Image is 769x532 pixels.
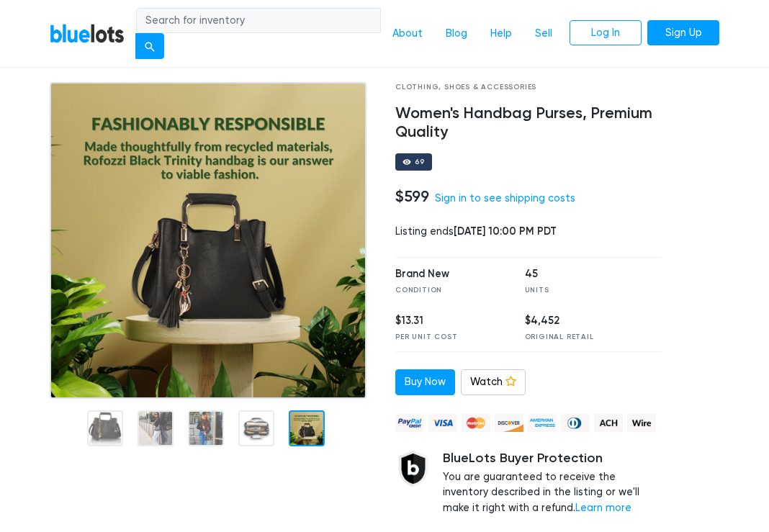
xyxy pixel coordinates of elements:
div: $4,452 [525,313,633,329]
div: Brand New [395,266,503,282]
a: Learn more [575,502,631,514]
img: american_express-ae2a9f97a040b4b41f6397f7637041a5861d5f99d0716c09922aba4e24c8547d.png [528,414,557,432]
h5: BlueLots Buyer Protection [443,451,662,466]
img: buyer_protection_shield-3b65640a83011c7d3ede35a8e5a80bfdfaa6a97447f0071c1475b91a4b0b3d01.png [395,451,431,487]
img: mastercard-42073d1d8d11d6635de4c079ffdb20a4f30a903dc55d1612383a1b395dd17f39.png [462,414,490,432]
h4: $599 [395,187,429,206]
div: Units [525,285,633,296]
img: visa-79caf175f036a155110d1892330093d4c38f53c55c9ec9e2c3a54a56571784bb.png [428,414,457,432]
div: $13.31 [395,313,503,329]
h4: Women's Handbag Purses, Premium Quality [395,104,662,142]
img: b64ecfad-1067-4edf-95e3-4e216dde0931-1731293351.jpg [50,82,366,399]
a: Sign in to see shipping costs [435,192,575,204]
div: Per Unit Cost [395,332,503,343]
a: Sign Up [647,20,719,46]
img: wire-908396882fe19aaaffefbd8e17b12f2f29708bd78693273c0e28e3a24408487f.png [627,414,656,432]
a: Buy Now [395,369,455,395]
a: About [381,20,434,48]
div: 69 [415,158,425,166]
div: Listing ends [395,224,662,240]
a: Log In [570,20,642,46]
img: discover-82be18ecfda2d062aad2762c1ca80e2d36a4073d45c9e0ffae68cd515fbd3d32.png [495,414,523,432]
div: Original Retail [525,332,633,343]
img: ach-b7992fed28a4f97f893c574229be66187b9afb3f1a8d16a4691d3d3140a8ab00.png [594,414,623,432]
a: Blog [434,20,479,48]
img: paypal_credit-80455e56f6e1299e8d57f40c0dcee7b8cd4ae79b9eccbfc37e2480457ba36de9.png [395,414,424,432]
div: Condition [395,285,503,296]
div: 45 [525,266,633,282]
div: You are guaranteed to receive the inventory described in the listing or we'll make it right with ... [443,451,662,515]
span: [DATE] 10:00 PM PDT [454,225,557,238]
a: Watch [461,369,526,395]
a: Sell [523,20,564,48]
a: Help [479,20,523,48]
img: diners_club-c48f30131b33b1bb0e5d0e2dbd43a8bea4cb12cb2961413e2f4250e06c020426.png [561,414,590,432]
input: Search for inventory [136,8,381,34]
a: BlueLots [50,23,125,44]
div: Clothing, Shoes & Accessories [395,82,662,93]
